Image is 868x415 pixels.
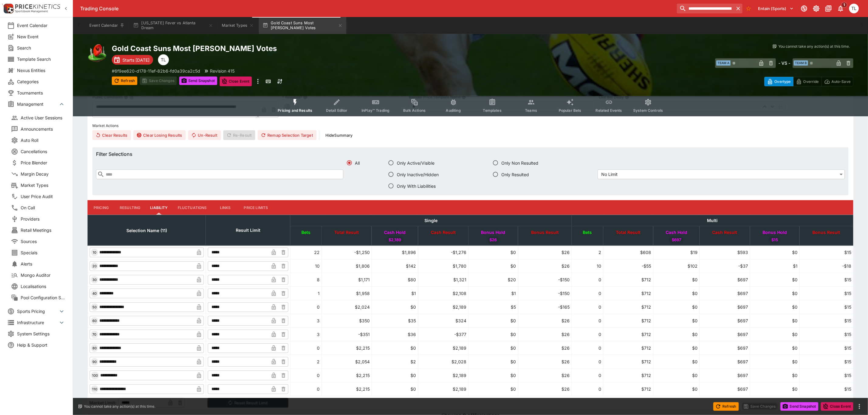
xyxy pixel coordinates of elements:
span: Only With Liabilities [397,183,436,189]
button: Notifications [835,3,846,14]
div: 0 [574,386,601,392]
div: $350 [324,317,370,324]
button: Gold Coast Suns Most [PERSON_NAME] Votes [259,17,346,34]
img: PriceKinetics [15,4,60,9]
div: $0 [374,304,416,310]
div: $0 [752,386,798,392]
span: Template Search [17,56,65,62]
div: -$1,276 [420,249,467,256]
div: $0 [752,372,798,379]
div: $2,215 [324,386,370,392]
div: 0 [574,372,601,379]
div: $15 [801,386,851,392]
span: 90 [91,360,98,364]
div: $0 [470,263,516,269]
span: Teams [525,108,537,113]
div: $15 [801,276,851,283]
div: $0 [752,345,798,351]
div: $15 [801,304,851,310]
button: Close Event [220,77,252,86]
div: $0 [655,304,698,310]
p: Auto-Save [832,78,851,85]
button: Resulting [115,200,145,215]
span: 60 [91,319,98,323]
div: $0 [374,345,416,351]
span: Cash Hold [659,229,694,236]
span: On Call [21,204,65,211]
div: -$37 [702,263,748,269]
button: Price Limits [239,200,273,215]
div: -$18 [801,263,851,269]
div: $2,189 [420,372,467,379]
button: Pricing [87,200,115,215]
span: Categories [17,78,65,85]
div: $0 [752,276,798,283]
div: -$351 [324,331,370,338]
span: $697 [669,237,684,243]
p: Overtype [774,78,791,85]
div: $0 [470,345,516,351]
div: $26 [520,317,570,324]
span: 10 [91,250,98,255]
div: $19 [655,249,698,256]
div: 0 [574,276,601,283]
div: 0 [574,317,601,324]
span: $26 [487,237,499,243]
h2: Copy To Clipboard [112,44,483,53]
span: Alerts [21,261,65,267]
span: Team B [794,60,808,66]
div: $26 [520,345,570,351]
span: New Event [17,33,65,40]
div: $1,958 [324,290,370,297]
div: $1,171 [324,276,370,283]
span: Bets [576,229,599,236]
div: 2 [574,249,601,256]
div: $0 [752,317,798,324]
div: $2,024 [324,304,370,310]
img: Sportsbook Management [15,10,48,13]
div: 22 [292,249,320,256]
span: Selection Name (11) [120,227,174,234]
span: Nexus Entities [17,67,65,74]
span: 40 [91,291,98,296]
th: Single [290,215,572,226]
span: All [355,160,360,166]
span: Tournaments [17,90,65,96]
div: $26 [520,386,570,392]
h6: Filter Selections [96,151,845,157]
div: $0 [655,358,698,365]
span: Cash Result [706,229,744,236]
span: System Settings [17,331,65,337]
span: Search [17,45,65,51]
div: $697 [702,345,748,351]
div: 10 [292,263,320,269]
span: Bonus Result [806,229,847,236]
div: $0 [470,317,516,324]
div: $712 [605,331,651,338]
div: $593 [702,249,748,256]
span: Only Non Resulted [501,160,538,166]
span: Only Inactive/Hidden [397,171,439,178]
span: Re-Result [223,130,255,140]
p: Override [803,78,819,85]
div: $1 [470,290,516,297]
div: $697 [702,304,748,310]
div: $102 [655,263,698,269]
img: PriceKinetics Logo [2,2,14,15]
span: Margin Decay [21,171,65,177]
span: Templates [483,108,502,113]
button: Event Calendar [86,17,128,34]
button: Refresh [112,77,137,85]
button: Fluctuations [173,200,212,215]
h6: - VS - [778,60,790,66]
button: Toggle light/dark mode [811,3,822,14]
div: $697 [702,331,748,338]
span: Infrastructure [17,319,58,326]
div: $712 [605,317,651,324]
span: Sources [21,238,65,245]
th: Multi [572,215,853,226]
div: 0 [292,372,320,379]
div: 3 [292,331,320,338]
div: $0 [374,386,416,392]
span: Event Calendar [17,22,65,29]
